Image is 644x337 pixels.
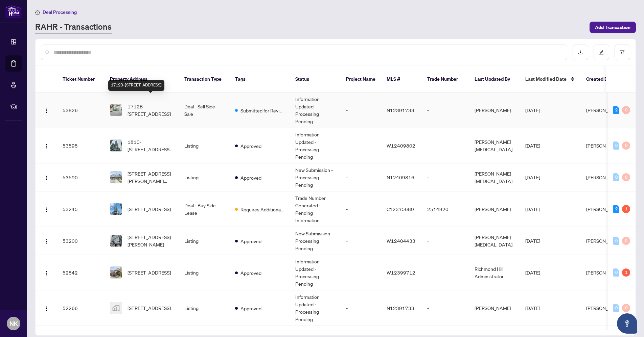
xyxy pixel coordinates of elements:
[525,269,540,276] span: [DATE]
[43,9,77,15] span: Deal Processing
[599,50,604,55] span: edit
[5,5,22,18] img: logo
[9,319,18,328] span: NK
[44,144,49,149] img: Logo
[41,105,52,115] button: Logo
[622,268,630,277] div: 1
[586,142,623,149] span: [PERSON_NAME]
[57,163,105,191] td: 53590
[422,255,469,290] td: -
[240,237,261,245] span: Approved
[622,237,630,245] div: 0
[57,255,105,290] td: 52842
[179,227,230,255] td: Listing
[35,10,40,15] span: home
[613,106,619,114] div: 2
[35,21,112,33] a: RAHR - Transactions
[469,191,520,227] td: [PERSON_NAME]
[128,304,171,312] span: [STREET_ADDRESS]
[469,66,520,93] th: Last Updated By
[44,175,49,181] img: Logo
[613,205,619,213] div: 2
[622,304,630,312] div: 0
[525,142,540,149] span: [DATE]
[586,107,623,113] span: [PERSON_NAME]
[290,93,341,128] td: Information Updated - Processing Pending
[41,235,52,246] button: Logo
[422,290,469,326] td: -
[422,66,469,93] th: Trade Number
[613,141,619,150] div: 0
[622,205,630,213] div: 1
[469,290,520,326] td: [PERSON_NAME]
[381,66,422,93] th: MLS #
[622,141,630,150] div: 0
[41,267,52,278] button: Logo
[590,22,636,33] button: Add Transaction
[240,142,261,150] span: Approved
[622,173,630,181] div: 0
[341,290,381,326] td: -
[110,267,122,278] img: thumbnail-img
[581,66,621,93] th: Created By
[240,174,261,181] span: Approved
[44,207,49,212] img: Logo
[615,45,630,60] button: filter
[422,128,469,163] td: -
[620,50,625,55] span: filter
[179,191,230,227] td: Deal - Buy Side Lease
[595,22,630,33] span: Add Transaction
[57,290,105,326] td: 52266
[525,305,540,311] span: [DATE]
[41,140,52,151] button: Logo
[594,45,609,60] button: edit
[128,269,171,276] span: [STREET_ADDRESS]
[387,206,414,212] span: C12375680
[110,235,122,247] img: thumbnail-img
[240,305,261,312] span: Approved
[525,206,540,212] span: [DATE]
[179,66,230,93] th: Transaction Type
[110,172,122,183] img: thumbnail-img
[387,107,414,113] span: N12391733
[387,305,414,311] span: N12391733
[387,142,415,149] span: W12409802
[387,238,415,244] span: W12404433
[586,238,623,244] span: [PERSON_NAME]
[110,302,122,314] img: thumbnail-img
[128,205,171,213] span: [STREET_ADDRESS]
[230,66,290,93] th: Tags
[341,191,381,227] td: -
[44,239,49,244] img: Logo
[41,172,52,183] button: Logo
[179,255,230,290] td: Listing
[387,174,414,180] span: N12409816
[341,163,381,191] td: -
[422,227,469,255] td: -
[290,128,341,163] td: Information Updated - Processing Pending
[469,93,520,128] td: [PERSON_NAME]
[128,170,174,185] span: [STREET_ADDRESS][PERSON_NAME][PERSON_NAME]
[613,268,619,277] div: 0
[341,66,381,93] th: Project Name
[105,66,179,93] th: Property Address
[520,66,581,93] th: Last Modified Date
[290,163,341,191] td: New Submission - Processing Pending
[44,270,49,276] img: Logo
[44,306,49,311] img: Logo
[613,304,619,312] div: 0
[290,255,341,290] td: Information Updated - Processing Pending
[525,75,567,83] span: Last Modified Date
[469,163,520,191] td: [PERSON_NAME][MEDICAL_DATA]
[525,238,540,244] span: [DATE]
[128,103,174,118] span: 1712B-[STREET_ADDRESS]
[341,227,381,255] td: -
[613,237,619,245] div: 0
[469,128,520,163] td: [PERSON_NAME][MEDICAL_DATA]
[128,233,174,248] span: [STREET_ADDRESS][PERSON_NAME]
[128,138,174,153] span: 1810-[STREET_ADDRESS][PERSON_NAME]
[573,45,588,60] button: download
[179,290,230,326] td: Listing
[341,255,381,290] td: -
[290,290,341,326] td: Information Updated - Processing Pending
